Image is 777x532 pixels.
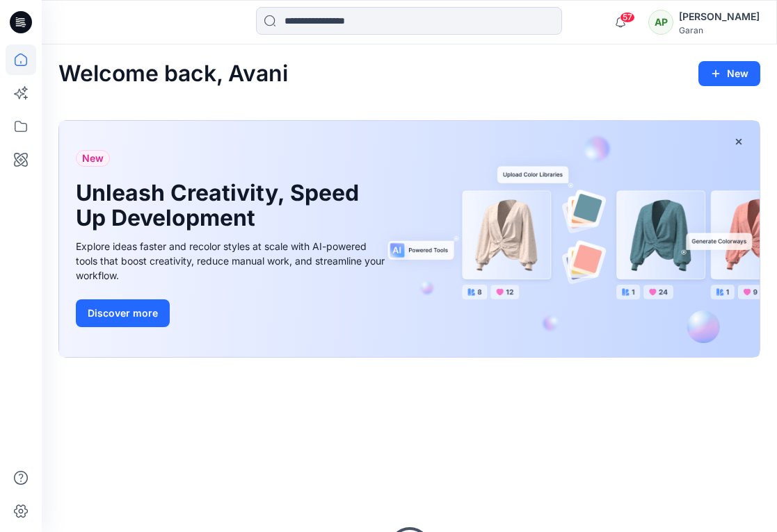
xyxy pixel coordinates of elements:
[698,61,760,86] button: New
[679,8,760,25] div: [PERSON_NAME]
[76,299,389,327] a: Discover more
[620,12,635,23] span: 57
[648,10,673,35] div: AP
[82,150,104,167] span: New
[679,25,760,35] div: Garan
[76,239,389,283] div: Explore ideas faster and recolor styles at scale with AI-powered tools that boost creativity, red...
[76,299,170,327] button: Discover more
[76,181,368,231] h1: Unleash Creativity, Speed Up Development
[58,61,288,87] h2: Welcome back, Avani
